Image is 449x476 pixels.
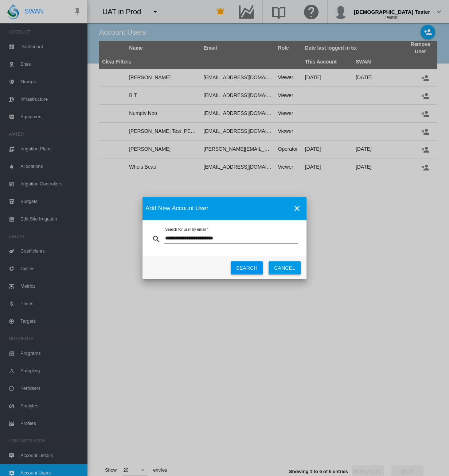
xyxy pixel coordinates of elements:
span: Add New Account User [145,204,208,213]
button: SEARCH [231,261,263,275]
md-icon: icon-magnify [152,235,161,243]
button: CANCEL [269,261,301,275]
button: icon-close [290,201,304,216]
input: Search for user by email [164,233,298,243]
md-icon: icon-close [293,204,301,213]
md-dialog: Search for ... [142,197,307,279]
